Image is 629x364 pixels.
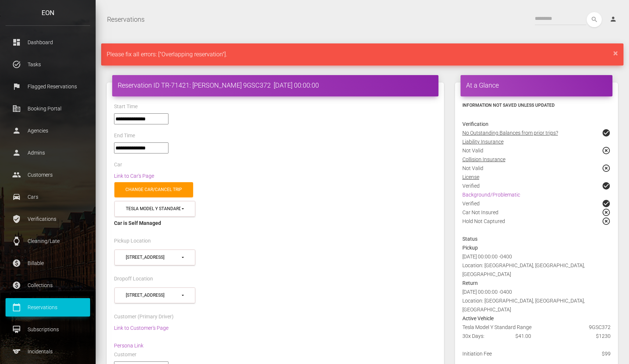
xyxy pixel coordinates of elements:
[6,276,90,294] a: paid Collections
[126,206,181,212] div: Tesla Model Y Standard Range (9GSC372 in 90292)
[604,12,623,27] a: person
[602,199,611,208] span: check_circle
[114,132,135,139] label: End Time
[457,181,616,190] div: Verified
[114,250,195,265] button: 4201 Via Marina (90292)
[457,323,616,332] div: Tesla Model Y Standard Range
[11,346,85,357] p: Incidentals
[457,217,616,234] div: Hold Not Captured
[6,166,90,184] a: people Customers
[114,313,174,321] label: Customer (Primary Driver)
[613,51,618,55] a: ×
[6,188,90,206] a: drive_eta Cars
[107,10,145,29] a: Reservations
[6,298,90,317] a: calendar_today Reservations
[457,164,616,173] div: Not Valid
[462,280,478,286] strong: Return
[602,217,611,226] span: highlight_off
[11,169,85,180] p: Customers
[114,201,195,217] button: Tesla Model Y Standard Range (9GSC372 in 90292)
[6,33,90,52] a: dashboard Dashboard
[114,219,437,227] div: Car is Self Managed
[11,258,85,269] p: Billable
[462,139,504,145] u: Liability Insurance
[462,245,478,251] strong: Pickup
[462,192,520,198] a: Background/Problematic
[6,55,90,74] a: task_alt Tasks
[457,146,616,155] div: Not Valid
[114,237,151,245] label: Pickup Location
[602,208,611,217] span: highlight_off
[114,103,138,110] label: Start Time
[462,254,585,277] span: [DATE] 00:00:00 -0400 Location: [GEOGRAPHIC_DATA], [GEOGRAPHIC_DATA], [GEOGRAPHIC_DATA]
[11,236,85,247] p: Cleaning/Late
[466,81,607,90] h4: At a Glance
[114,182,193,197] a: Change car/cancel trip
[589,323,611,332] span: 9GSC372
[114,325,168,331] a: Link to Customer's Page
[462,174,479,180] u: License
[101,43,623,66] div: Please fix all errors: ["Overlapping reservation"].
[114,351,136,358] label: Customer
[6,320,90,339] a: card_membership Subscriptions
[587,12,602,27] button: search
[6,342,90,361] a: sports Incidentals
[11,280,85,291] p: Collections
[457,349,563,358] div: Initiation Fee
[602,349,611,358] span: $99
[6,121,90,140] a: person Agencies
[114,173,154,179] a: Link to Car's Page
[6,144,90,162] a: person Admins
[11,191,85,202] p: Cars
[6,99,90,118] a: corporate_fare Booking Portal
[596,332,611,340] span: $1230
[462,130,558,136] u: No Outstanding Balances from prior trips?
[114,343,143,349] a: Persona Link
[11,125,85,136] p: Agencies
[11,37,85,48] p: Dashboard
[462,315,494,321] strong: Active Vehicle
[118,81,433,90] h4: Reservation ID TR-71421: [PERSON_NAME] 9GSC372 [DATE] 00:00:00
[11,147,85,158] p: Admins
[610,15,617,23] i: person
[462,156,505,162] u: Collision Insurance
[462,121,488,127] strong: Verification
[602,181,611,190] span: check_circle
[602,146,611,155] span: highlight_off
[114,161,122,169] label: Car
[114,287,195,303] button: 4201 Via Marina (90292)
[11,81,85,92] p: Flagged Reservations
[462,102,611,109] h6: Information not saved unless updated
[457,208,616,217] div: Car Not Insured
[114,275,153,283] label: Dropoff Location
[457,199,616,208] div: Verified
[602,164,611,173] span: highlight_off
[457,332,510,340] div: 30x Days:
[6,210,90,228] a: verified_user Verifications
[11,302,85,313] p: Reservations
[126,292,181,298] div: [STREET_ADDRESS]
[6,232,90,250] a: watch Cleaning/Late
[602,128,611,137] span: check_circle
[462,289,585,312] span: [DATE] 00:00:00 -0400 Location: [GEOGRAPHIC_DATA], [GEOGRAPHIC_DATA], [GEOGRAPHIC_DATA]
[6,254,90,272] a: paid Billable
[462,236,477,242] strong: Status
[11,103,85,114] p: Booking Portal
[510,332,563,340] div: $41.00
[11,59,85,70] p: Tasks
[11,324,85,335] p: Subscriptions
[11,213,85,225] p: Verifications
[126,254,181,261] div: [STREET_ADDRESS]
[6,77,90,96] a: flag Flagged Reservations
